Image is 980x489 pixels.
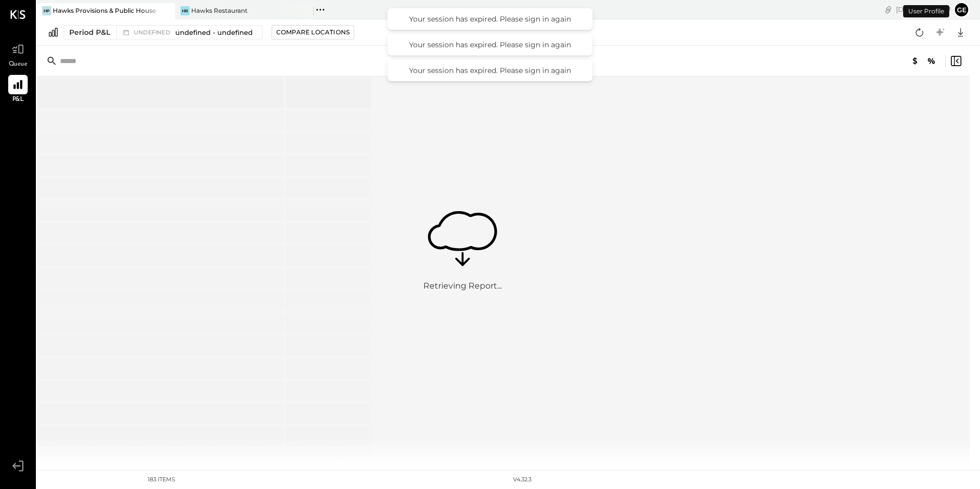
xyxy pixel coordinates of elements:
[134,30,173,35] span: undefined
[272,25,354,39] button: Compare Locations
[191,6,248,15] div: Hawks Restaurant
[42,6,51,15] div: HP
[69,27,110,37] div: Period P&L
[1,75,35,105] a: P&L
[953,2,970,18] button: ge
[148,476,175,484] div: 183 items
[53,6,156,15] div: Hawks Provisions & Public House
[398,66,582,75] div: Your session has expired. Please sign in again
[12,95,24,105] span: P&L
[180,6,190,15] div: HR
[9,60,28,69] span: Queue
[398,40,582,49] div: Your session has expired. Please sign in again
[903,5,949,17] div: User Profile
[883,4,893,15] div: copy link
[276,28,350,36] div: Compare Locations
[175,28,253,37] span: undefined - undefined
[896,5,951,14] div: [DATE]
[1,39,35,69] a: Queue
[398,14,582,24] div: Your session has expired. Please sign in again
[513,476,532,484] div: v 4.32.3
[64,25,262,39] button: Period P&L undefinedundefined - undefined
